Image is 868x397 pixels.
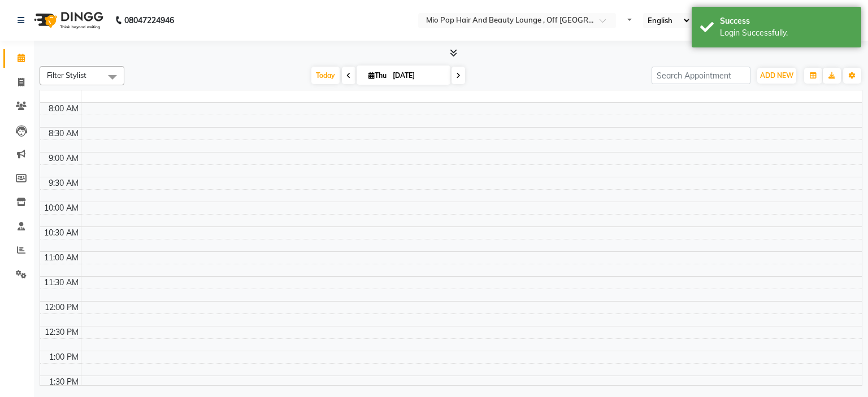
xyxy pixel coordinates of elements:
[46,152,81,164] div: 9:00 AM
[124,5,174,36] b: 08047224946
[366,71,389,80] span: Thu
[47,376,81,388] div: 1:30 PM
[47,351,81,363] div: 1:00 PM
[760,71,793,80] span: ADD NEW
[720,27,853,39] div: Login Successfully.
[29,5,106,36] img: logo
[720,15,853,27] div: Success
[757,68,796,84] button: ADD NEW
[652,67,750,84] input: Search Appointment
[46,177,81,189] div: 9:30 AM
[42,302,81,313] div: 12:00 PM
[311,67,340,84] span: Today
[47,71,86,80] span: Filter Stylist
[42,277,81,289] div: 11:30 AM
[46,103,81,115] div: 8:00 AM
[42,326,81,338] div: 12:30 PM
[42,227,81,239] div: 10:30 AM
[46,128,81,139] div: 8:30 AM
[42,202,81,214] div: 10:00 AM
[42,252,81,264] div: 11:00 AM
[389,67,446,84] input: 2025-09-04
